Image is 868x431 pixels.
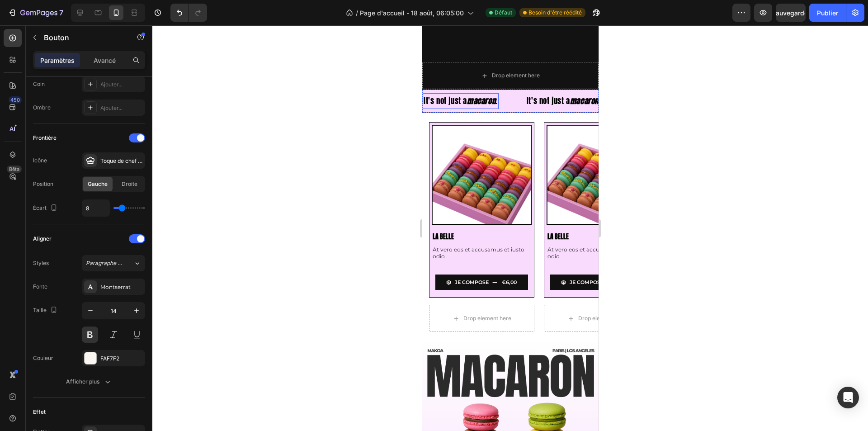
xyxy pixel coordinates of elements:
[33,307,47,313] font: Taille
[9,99,109,199] a: La Belle
[9,166,19,172] font: Bêta
[33,408,46,415] font: Effet
[33,180,53,187] font: Position
[809,4,846,22] button: Publier
[104,69,179,83] p: It's not just a
[66,378,99,385] font: Afficher plus
[100,355,119,362] font: FAF7F2
[33,104,51,111] font: Ombre
[41,289,89,297] div: Drop element here
[125,221,223,235] p: At vero eos et accusamus et iusto odio
[40,57,75,64] font: Paramètres
[79,253,95,261] div: €6,00
[9,207,109,217] h1: La Belle
[100,81,123,88] font: Ajouter...
[33,374,145,390] button: Afficher plus
[100,104,123,111] font: Ajouter...
[495,9,512,16] font: Défaut
[33,355,53,361] font: Couleur
[422,25,599,431] iframe: Zone de conception
[33,235,52,242] font: Aligner
[33,157,47,164] font: Icône
[124,99,224,199] a: La Belle
[33,134,57,141] font: Frontière
[33,283,47,290] font: Fonte
[82,200,109,216] input: Auto
[124,207,224,217] h1: La Belle
[837,387,859,408] div: Ouvrir Intercom Messenger
[33,254,66,260] div: JE COMPOSE
[122,180,137,187] font: Droite
[88,180,108,187] font: Gauche
[356,9,358,17] font: /
[147,254,181,260] div: JE COMPOSE
[4,4,67,22] button: 7
[817,9,838,17] font: Publier
[82,255,145,271] button: Paragraphe 1*
[148,70,179,81] strong: macaron.
[10,221,108,235] p: At vero eos et accusamus et iusto odio
[94,57,116,64] font: Avancé
[33,81,45,87] font: Coin
[100,284,131,290] font: Montserrat
[772,9,810,17] font: Sauvegarder
[100,157,167,164] font: Toque de chef audacieuse
[33,260,49,266] font: Styles
[13,249,106,265] button: JE COMPOSE&nbsp;
[776,4,806,22] button: Sauvegarder
[44,33,69,42] font: Bouton
[10,97,20,103] font: 450
[86,260,123,266] font: Paragraphe 1*
[128,249,221,265] button: JE COMPOSE&nbsp;
[360,9,464,17] font: Page d'accueil - 18 août, 06:05:00
[59,8,63,17] font: 7
[156,289,204,297] div: Drop element here
[44,32,121,43] p: Bouton
[33,204,47,211] font: Écart
[170,4,207,22] div: Annuler/Rétablir
[528,9,582,16] font: Besoin d'être réédité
